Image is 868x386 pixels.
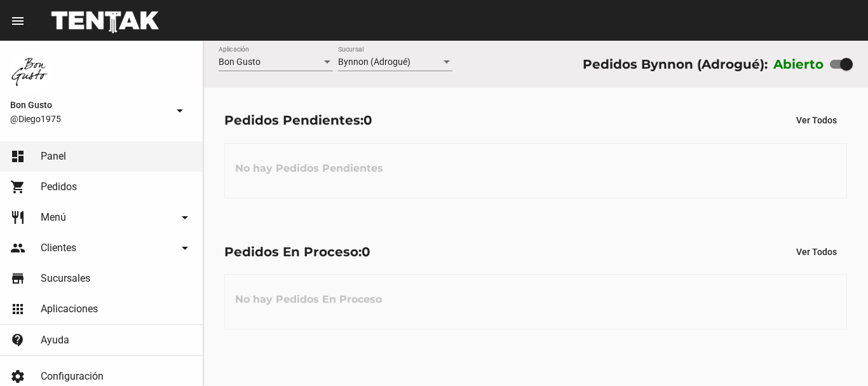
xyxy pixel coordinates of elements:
[10,369,25,384] mat-icon: settings
[10,271,25,286] mat-icon: store
[172,103,187,118] mat-icon: arrow_drop_down
[10,179,25,195] mat-icon: shopping_cart
[224,242,370,262] div: Pedidos En Proceso:
[10,240,25,256] mat-icon: people
[224,110,372,130] div: Pedidos Pendientes:
[362,244,370,259] span: 0
[41,211,66,224] span: Menú
[219,57,261,67] span: Bon Gusto
[363,113,372,128] span: 0
[41,181,77,193] span: Pedidos
[10,333,25,348] mat-icon: contact_support
[41,334,69,347] span: Ayuda
[338,57,410,67] span: Bynnon (Adrogué)
[10,97,167,113] span: Bon Gusto
[177,210,193,225] mat-icon: arrow_drop_down
[773,54,824,74] label: Abierto
[10,51,51,92] img: 8570adf9-ca52-4367-b116-ae09c64cf26e.jpg
[10,301,25,317] mat-icon: apps
[10,13,25,29] mat-icon: menu
[41,272,90,285] span: Sucursales
[225,280,392,319] h3: No hay Pedidos En Proceso
[786,109,847,132] button: Ver Todos
[796,115,837,125] span: Ver Todos
[583,54,768,74] div: Pedidos Bynnon (Adrogué):
[786,240,847,263] button: Ver Todos
[815,335,855,373] iframe: chat widget
[10,210,25,225] mat-icon: restaurant
[41,303,98,315] span: Aplicaciones
[10,149,25,164] mat-icon: dashboard
[41,370,104,383] span: Configuración
[41,242,76,254] span: Clientes
[177,240,193,256] mat-icon: arrow_drop_down
[10,113,167,125] span: @Diego1975
[796,247,837,257] span: Ver Todos
[41,150,66,163] span: Panel
[225,149,393,188] h3: No hay Pedidos Pendientes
